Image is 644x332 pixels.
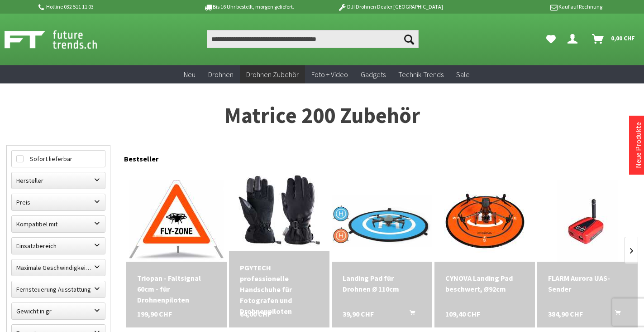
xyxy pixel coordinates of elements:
p: DJI Drohnen Dealer [GEOGRAPHIC_DATA] [320,1,461,12]
img: PGYTECH professionelle Handschuhe für Fotografen und Drohnenpiloten [239,170,320,251]
div: Landing Pad für Drohnen Ø 110cm [343,273,421,294]
button: In den Warenkorb [604,308,626,320]
h1: Matrice 200 Zubehör [6,104,638,127]
span: 109,40 CHF [445,308,480,319]
span: Drohnen Zubehör [246,70,299,79]
label: Sofort lieferbar [12,151,105,167]
a: Drohnen [202,65,240,84]
label: Kompatibel mit [12,216,105,232]
a: Sale [450,65,476,84]
label: Fernsteuerung Ausstattung [12,281,105,298]
p: Hotline 032 511 11 03 [37,1,178,12]
span: Gadgets [361,70,386,79]
a: Gadgets [354,65,392,84]
span: 199,90 CHF [137,308,172,319]
img: CYNOVA Landing Pad beschwert, Ø92cm [444,180,525,262]
a: Drohnen Zubehör [240,65,305,84]
a: CYNOVA Landing Pad beschwert, Ø92cm 109,40 CHF [445,273,524,294]
span: 0,00 CHF [611,31,635,45]
span: 39,90 CHF [343,308,374,319]
img: FLARM Aurora UAS-Sender [557,180,618,262]
a: Dein Konto [564,30,585,48]
a: Warenkorb [588,30,639,48]
a: FLARM Aurora UAS-Sender 384,90 CHF In den Warenkorb [548,273,627,294]
a: Technik-Trends [392,65,450,84]
span: 384,90 CHF [548,308,583,319]
img: Shop Futuretrends - zur Startseite wechseln [5,28,117,51]
a: PGYTECH professionelle Handschuhe für Fotografen und Drohnenpiloten 64,00 CHF [240,262,319,317]
div: Bestseller [124,145,638,168]
span: Drohnen [208,70,234,79]
a: Triopan - Faltsignal 60cm - für Drohnenpiloten 199,90 CHF [137,273,216,305]
span: 64,00 CHF [240,308,271,319]
label: Hersteller [12,172,105,189]
input: Produkt, Marke, Kategorie, EAN, Artikelnummer… [207,30,419,48]
div: Triopan - Faltsignal 60cm - für Drohnenpiloten [137,273,216,305]
span: Foto + Video [311,70,348,79]
a: Foto + Video [305,65,354,84]
img: Triopan - Faltsignal 60cm - für Drohnenpiloten [129,180,224,262]
div: PGYTECH professionelle Handschuhe für Fotografen und Drohnenpiloten [240,262,319,317]
a: Neue Produkte [634,122,643,168]
label: Einsatzbereich [12,238,105,254]
span: Sale [456,70,470,79]
button: In den Warenkorb [399,308,420,320]
p: Bis 16 Uhr bestellt, morgen geliefert. [178,1,320,12]
button: Suchen [400,30,419,48]
div: FLARM Aurora UAS-Sender [548,273,627,294]
a: Meine Favoriten [542,30,560,48]
label: Maximale Geschwindigkeit in km/h [12,259,105,276]
a: Neu [177,65,202,84]
div: CYNOVA Landing Pad beschwert, Ø92cm [445,273,524,294]
span: Neu [184,70,196,79]
span: Technik-Trends [398,70,444,79]
label: Gewicht in gr [12,303,105,319]
a: Landing Pad für Drohnen Ø 110cm 39,90 CHF In den Warenkorb [343,273,421,294]
p: Kauf auf Rechnung [461,1,602,12]
img: Landing Pad für Drohnen Ø 110cm [332,195,432,247]
label: Preis [12,194,105,210]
